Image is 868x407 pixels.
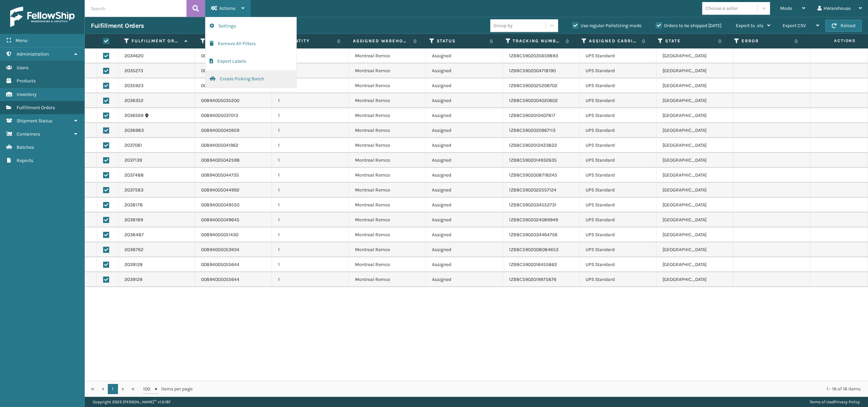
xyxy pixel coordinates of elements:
td: Assigned [426,78,503,93]
img: logo [10,7,75,27]
a: 2036352 [124,97,143,104]
a: 2034620 [124,53,143,59]
td: [GEOGRAPHIC_DATA] [656,257,733,272]
td: Montreal Remco [349,153,426,168]
td: Assigned [426,212,503,227]
td: UPS Standard [579,48,656,63]
td: [GEOGRAPHIC_DATA] [656,63,733,78]
span: Actions [219,5,235,11]
td: Montreal Remco [349,123,426,138]
span: Shipment Status [17,118,52,124]
label: Assigned Warehouse [353,38,410,44]
td: 00894005021105 [195,48,272,63]
td: 1 [272,48,349,63]
td: UPS Standard [579,108,656,123]
td: 1 [272,63,349,78]
a: 1ZB8C5902034552731 [509,202,556,208]
td: 00894005049550 [195,198,272,212]
td: UPS Standard [579,227,656,242]
td: UPS Standard [579,78,656,93]
label: Status [437,38,486,44]
td: Montreal Remco [349,108,426,123]
td: 1 [272,153,349,168]
td: 00894005042598 [195,153,272,168]
td: [GEOGRAPHIC_DATA] [656,93,733,108]
td: Montreal Remco [349,168,426,183]
a: 1ZB8C5902008718245 [509,172,557,178]
button: Create Picking Batch [205,70,296,88]
td: [GEOGRAPHIC_DATA] [656,108,733,123]
a: 2038487 [124,231,144,238]
td: UPS Standard [579,168,656,183]
td: 00894005031822 [195,78,272,93]
span: Containers [17,131,40,137]
a: 1ZB8C5902020967113 [509,127,555,133]
td: [GEOGRAPHIC_DATA] [656,78,733,93]
label: Use regular Palletizing mode [572,23,642,28]
td: Assigned [426,272,503,287]
td: Assigned [426,242,503,257]
td: [GEOGRAPHIC_DATA] [656,212,733,227]
span: Reports [17,158,33,163]
td: [GEOGRAPHIC_DATA] [656,168,733,183]
td: [GEOGRAPHIC_DATA] [656,153,733,168]
a: 1ZB8C5902014932635 [509,157,557,163]
td: 00894005035200 [195,93,272,108]
h3: Fulfillment Orders [91,22,144,30]
td: 1 [272,138,349,153]
span: items per page [143,384,193,394]
td: UPS Standard [579,198,656,212]
td: 1 [272,212,349,227]
span: Products [17,78,36,84]
td: 00894005053934 [195,242,272,257]
span: 100 [143,386,153,392]
a: 2039129 [124,276,142,283]
td: UPS Standard [579,153,656,168]
div: Choose a seller [706,5,738,12]
td: Montreal Remco [349,138,426,153]
label: Quantity [284,38,334,44]
a: 1ZB8C5902008084653 [509,247,558,252]
td: [GEOGRAPHIC_DATA] [656,242,733,257]
td: UPS Standard [579,138,656,153]
td: [GEOGRAPHIC_DATA] [656,198,733,212]
td: Assigned [426,123,503,138]
td: Assigned [426,198,503,212]
span: Actions [806,35,860,46]
td: Assigned [426,63,503,78]
td: UPS Standard [579,123,656,138]
a: 2037139 [124,157,142,164]
td: 1 [272,123,349,138]
td: 1 [272,272,349,287]
td: 00894005037013 [195,108,272,123]
label: Assigned Carrier Service [589,38,638,44]
a: 1ZB8C5902019975876 [509,277,556,282]
button: Export Labels [205,53,296,70]
a: 1ZB8C5902010407817 [509,113,555,118]
a: 1ZB8C5902034464756 [509,232,557,238]
td: Montreal Remco [349,78,426,93]
td: UPS Standard [579,272,656,287]
td: Assigned [426,108,503,123]
td: Montreal Remco [349,183,426,198]
td: Montreal Remco [349,242,426,257]
a: 1ZB8C5902035659893 [509,53,558,59]
td: Assigned [426,138,503,153]
a: 2037583 [124,187,143,194]
td: UPS Standard [579,93,656,108]
a: Privacy Policy [834,400,860,404]
td: Assigned [426,93,503,108]
td: [GEOGRAPHIC_DATA] [656,48,733,63]
span: Export CSV [783,23,806,28]
td: Montreal Remco [349,63,426,78]
td: 00894005044735 [195,168,272,183]
td: UPS Standard [579,242,656,257]
span: Mode [780,5,792,11]
td: 00894005044992 [195,183,272,198]
td: Assigned [426,48,503,63]
button: Settings [205,17,296,35]
td: 1 [272,168,349,183]
td: 00894005049645 [195,212,272,227]
td: UPS Standard [579,183,656,198]
label: Fulfillment Order Id [132,38,181,44]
